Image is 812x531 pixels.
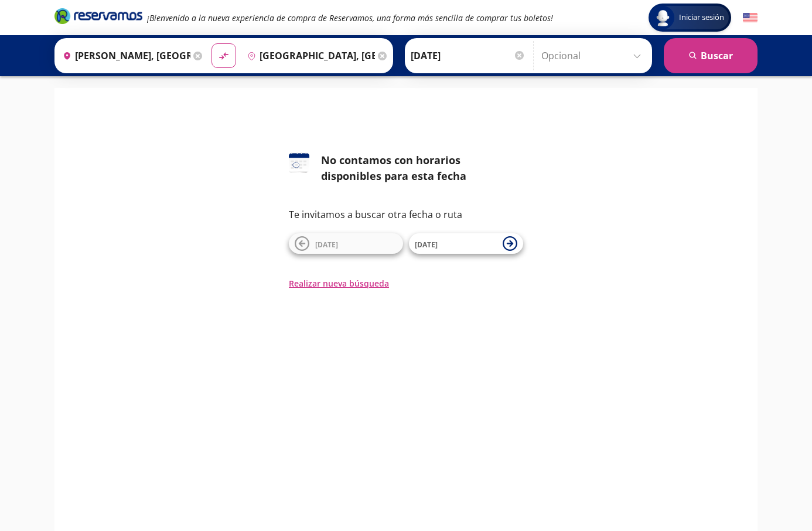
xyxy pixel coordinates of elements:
[54,7,142,28] a: Brand Logo
[664,38,758,73] button: Buscar
[147,12,553,23] em: ¡Bienvenido a la nueva experiencia de compra de Reservamos, una forma más sencilla de comprar tus...
[541,41,646,70] input: Opcional
[289,277,389,290] button: Realizar nueva búsqueda
[289,207,523,222] p: Te invitamos a buscar otra fecha o ruta
[243,41,375,70] input: Buscar Destino
[411,41,526,70] input: Elegir Fecha
[54,7,142,25] i: Brand Logo
[415,240,438,250] span: [DATE]
[289,233,403,254] button: [DATE]
[409,233,523,254] button: [DATE]
[743,11,758,25] button: English
[315,240,338,250] span: [DATE]
[58,41,190,70] input: Buscar Origen
[321,152,523,184] div: No contamos con horarios disponibles para esta fecha
[674,12,729,23] span: Iniciar sesión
